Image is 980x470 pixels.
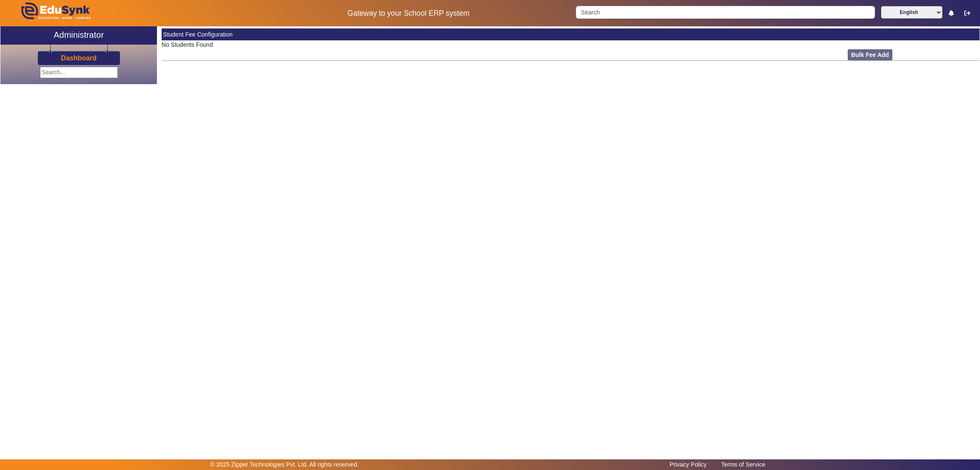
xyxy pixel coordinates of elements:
h2: Administrator [54,30,104,40]
a: Administrator [0,26,157,45]
a: Privacy Policy [665,459,711,470]
p: © 2025 Zipper Technologies Pvt. Ltd. All rights reserved. [211,460,359,469]
input: Search... [40,67,118,78]
input: Search [576,6,875,19]
mat-card-header: Student Fee Configuration [162,28,980,40]
h5: Gateway to your School ERP system [250,9,567,18]
h3: Dashboard [61,54,97,62]
p: No Students Found [162,40,980,49]
a: Terms of Service [717,459,769,470]
a: Dashboard [60,54,97,62]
